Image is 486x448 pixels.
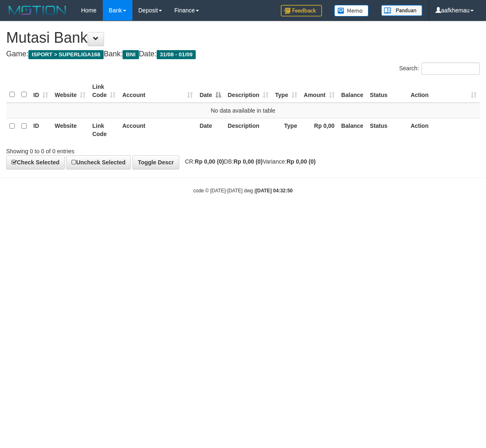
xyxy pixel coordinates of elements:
th: Website [51,118,89,141]
th: Amount: activate to sort column ascending [301,79,338,103]
a: Uncheck Selected [66,155,131,169]
th: Link Code [89,118,119,141]
th: Account [119,118,196,141]
th: Type [272,118,301,141]
th: Rp 0,00 [301,118,338,141]
th: Description [224,118,272,141]
th: Action [407,118,480,141]
th: Description: activate to sort column ascending [224,79,272,103]
h1: Mutasi Bank [6,30,480,46]
h4: Game: Bank: Date: [6,50,480,58]
img: panduan.png [381,5,422,16]
th: ID [30,118,51,141]
th: Date: activate to sort column descending [196,79,224,103]
td: No data available in table [6,103,480,118]
a: Check Selected [6,155,65,169]
span: BNI [123,50,139,59]
img: MOTION_logo.png [6,4,69,16]
span: ISPORT > SUPERLIGA168 [28,50,104,59]
th: ID: activate to sort column ascending [30,79,51,103]
label: Search: [399,62,480,75]
th: Link Code: activate to sort column ascending [89,79,119,103]
a: Toggle Descr [132,155,179,169]
small: code © [DATE]-[DATE] dwg | [193,188,293,194]
strong: Rp 0,00 (0) [234,158,263,165]
th: Status [367,79,407,103]
th: Balance [338,118,367,141]
th: Website: activate to sort column ascending [51,79,89,103]
th: Type: activate to sort column ascending [272,79,301,103]
span: CR: DB: Variance: [181,158,316,165]
th: Status [367,118,407,141]
div: Showing 0 to 0 of 0 entries [6,144,197,155]
strong: Rp 0,00 (0) [195,158,224,165]
img: Feedback.jpg [281,5,322,16]
th: Action: activate to sort column ascending [407,79,480,103]
img: Button%20Memo.svg [334,5,369,16]
input: Search: [421,62,480,75]
th: Balance [338,79,367,103]
strong: [DATE] 04:32:50 [256,188,293,194]
th: Account: activate to sort column ascending [119,79,196,103]
th: Date [196,118,224,141]
strong: Rp 0,00 (0) [287,158,316,165]
span: 31/08 - 01/09 [157,50,196,59]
